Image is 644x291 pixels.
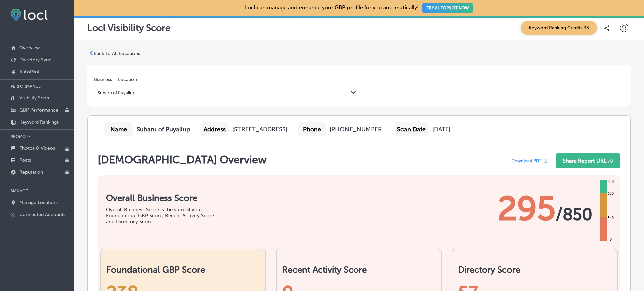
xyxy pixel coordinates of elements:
p: Back To All Locations [94,51,140,56]
div: Subaru of Puyallup [98,90,136,95]
p: Locl Visibility Score [87,22,171,33]
h1: Overall Business Score [106,193,223,203]
label: Business + Location [94,77,137,82]
span: Keyword Ranking Credits: 33 [521,21,597,35]
p: Reputation [19,169,43,175]
p: Keyword Rankings [19,119,59,125]
div: [STREET_ADDRESS] [232,126,287,133]
h2: Foundational GBP Score [106,265,260,275]
p: Visibility Score [19,95,51,101]
span: / 850 [556,204,592,224]
button: TRY AUTOPILOT NOW [422,3,473,13]
p: Overview [19,45,40,51]
div: Overall Business Score is the sum of your Foundational GBP Score, Recent Activity Score and Direc... [106,207,223,225]
div: [PHONE_NUMBER] [330,126,384,133]
div: Name [104,122,133,136]
p: Connected Accounts [19,212,65,217]
p: GBP Performance [19,107,58,113]
div: 340 [606,215,615,221]
h2: Recent Activity Score [282,265,436,275]
p: AutoPilot [19,69,40,75]
p: Photos & Videos [19,145,55,151]
div: 680 [606,191,615,196]
div: Scan Date [394,122,429,136]
div: 0 [608,237,613,242]
img: fda3e92497d09a02dc62c9cd864e3231.png [11,9,48,21]
div: [DATE] [432,126,450,133]
p: Directory Sync [19,57,51,63]
div: 850 [606,179,615,185]
button: Share Report URL [556,153,620,168]
b: Subaru of Puyallup [137,126,190,133]
span: Download PDF [511,158,542,163]
p: Posts [19,157,31,163]
p: Manage Locations [19,200,58,205]
span: 295 [498,189,556,229]
h1: [DEMOGRAPHIC_DATA] Overview [98,153,267,172]
div: Address [200,122,229,136]
h2: Directory Score [458,265,611,275]
div: Phone [298,122,326,136]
